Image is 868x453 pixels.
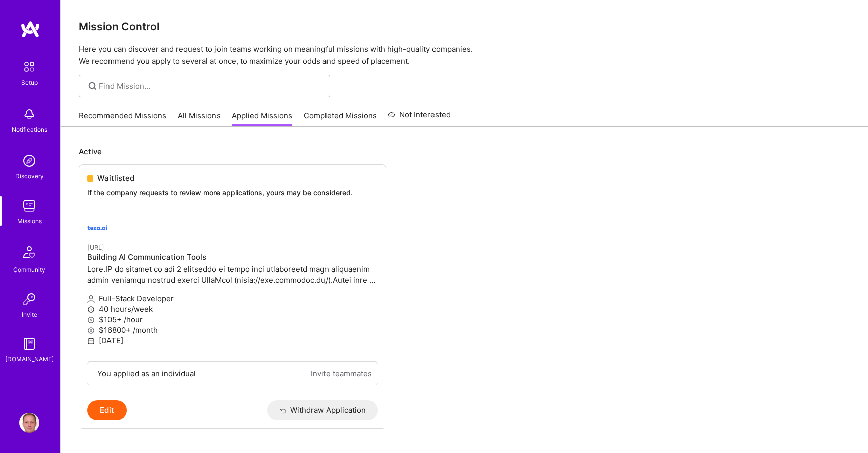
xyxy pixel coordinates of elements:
div: Community [13,264,45,275]
div: Missions [17,216,42,226]
i: icon Calendar [87,337,95,345]
i: icon MoneyGray [87,316,95,324]
a: teza.ai company logo[URL]Building AI Communication ToolsLore.IP do sitamet co adi 2 elitseddo ei ... [79,210,386,361]
img: setup [19,56,40,77]
img: Invite [19,289,39,309]
p: Lore.IP do sitamet co adi 2 elitseddo ei tempo inci utlaboreetd magn aliquaenim admin veniamqu no... [87,264,378,285]
div: Notifications [12,124,47,135]
img: User Avatar [19,413,39,433]
p: Active [79,146,850,157]
p: $16800+ /month [87,325,378,335]
a: User Avatar [17,413,42,433]
p: $105+ /hour [87,314,378,325]
p: [DATE] [87,335,378,346]
a: All Missions [178,110,221,127]
span: Waitlisted [97,173,134,184]
img: logo [20,20,40,38]
a: Not Interested [388,109,451,127]
img: bell [19,104,39,124]
button: Edit [87,400,127,420]
button: Withdraw Application [267,400,378,420]
img: teza.ai company logo [87,218,107,238]
h3: Mission Control [79,20,850,33]
div: Setup [21,77,38,88]
img: teamwork [19,196,39,216]
img: Community [17,240,41,264]
div: You applied as an individual [97,368,196,379]
small: [URL] [87,244,104,251]
a: Recommended Missions [79,110,166,127]
i: icon SearchGrey [87,80,98,92]
div: Discovery [15,171,44,182]
p: Full-Stack Developer [87,293,378,304]
img: guide book [19,334,39,354]
div: Invite [22,309,37,320]
p: 40 hours/week [87,304,378,314]
p: Here you can discover and request to join teams working on meaningful missions with high-quality ... [79,43,850,67]
div: [DOMAIN_NAME] [5,354,54,365]
h4: Building AI Communication Tools [87,253,378,262]
i: icon Applicant [87,295,95,303]
img: discovery [19,151,39,171]
i: icon MoneyGray [87,327,95,334]
p: If the company requests to review more applications, yours may be considered. [87,188,378,198]
a: Applied Missions [232,110,292,127]
input: Find Mission... [99,81,322,92]
a: Invite teammates [311,368,372,379]
a: Completed Missions [304,110,377,127]
i: icon Clock [87,306,95,313]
